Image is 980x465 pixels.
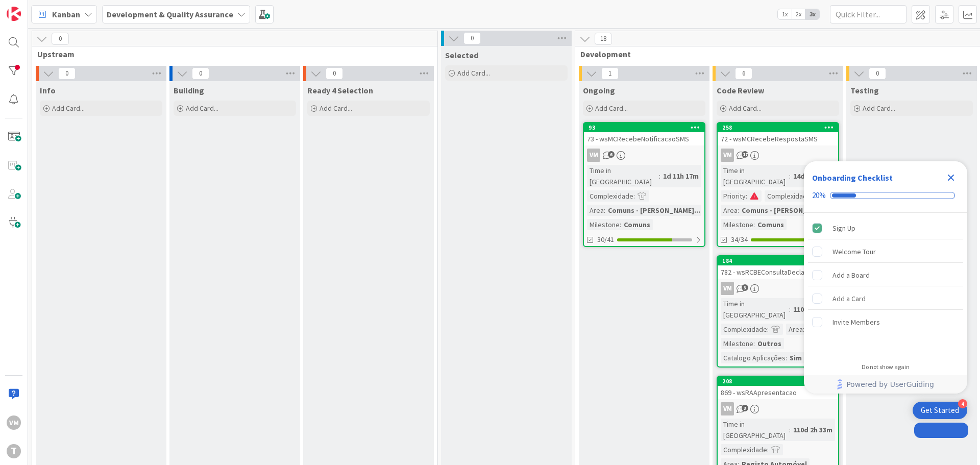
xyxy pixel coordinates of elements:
div: 184 [722,257,838,264]
div: 4 [958,399,967,408]
div: Milestone [721,219,753,230]
span: 3 [742,405,748,411]
span: : [746,190,747,202]
span: 6 [608,151,615,158]
span: : [659,170,660,182]
div: VM [721,149,734,162]
span: Testing [850,85,879,95]
span: : [753,219,755,230]
span: Powered by UserGuiding [846,378,934,390]
div: Time in [GEOGRAPHIC_DATA] [721,419,789,441]
div: 208869 - wsRAApresentacao [718,377,838,399]
div: Time in [GEOGRAPHIC_DATA] [587,165,659,187]
span: 30/41 [597,234,614,245]
div: VM [721,282,734,295]
div: Add a Card is incomplete. [808,287,963,310]
div: 208 [718,377,838,386]
span: Code Review [717,85,764,95]
div: 110d 2h 33m [791,304,835,315]
div: Milestone [587,219,620,230]
div: 782 - wsRCBEConsultaDeclaracao [718,265,838,279]
div: VM [721,402,734,415]
span: Ongoing [583,85,615,95]
div: Complexidade [765,190,811,202]
span: Selected [445,50,478,60]
div: Milestone [721,338,753,349]
div: Close Checklist [943,169,959,186]
div: 20% [812,191,826,200]
span: Add Card... [863,104,895,113]
div: Add a Card [832,292,866,305]
span: 3 [742,284,748,291]
div: Area [721,205,738,216]
span: : [620,219,621,230]
span: Add Card... [595,104,628,113]
div: Sign Up [832,222,855,234]
div: Sign Up is complete. [808,217,963,239]
div: 9373 - wsMCRecebeNotificacaoSMS [584,123,704,145]
div: Welcome Tour [832,246,876,258]
span: 0 [463,32,481,44]
span: 2x [792,9,805,19]
span: Add Card... [729,104,762,113]
input: Quick Filter... [830,5,906,23]
span: : [738,205,739,216]
span: 0 [192,67,209,80]
span: : [789,304,791,315]
span: Add Card... [52,104,85,113]
span: 0 [326,67,343,80]
span: : [786,352,787,363]
span: 0 [58,67,76,80]
div: 14d 19h 59m [791,170,835,182]
div: Area [587,205,604,216]
div: 72 - wsMCRecebeRespostaSMS [718,132,838,145]
span: Building [174,85,204,95]
div: Comuns - [PERSON_NAME]... [739,205,837,216]
div: Invite Members is incomplete. [808,311,963,333]
span: 0 [52,33,69,45]
img: Visit kanbanzone.com [7,7,21,21]
span: : [604,205,605,216]
div: Open Get Started checklist, remaining modules: 4 [913,402,967,419]
div: 258 [718,123,838,132]
div: Outros [755,338,784,349]
span: 0 [869,67,886,80]
div: 93 [584,123,704,132]
a: Powered by UserGuiding [809,375,962,394]
span: Add Card... [186,104,218,113]
div: T [7,444,21,458]
div: 184782 - wsRCBEConsultaDeclaracao [718,256,838,279]
div: Priority [721,190,746,202]
span: Ready 4 Selection [307,85,373,95]
span: 17 [742,151,748,158]
span: : [633,190,635,202]
div: Add a Board [832,269,870,281]
div: 869 - wsRAApresentacao [718,386,838,399]
span: : [803,324,804,335]
div: Checklist progress: 20% [812,191,959,200]
span: Add Card... [320,104,352,113]
div: Do not show again [862,363,910,371]
div: Area [786,324,803,335]
div: Onboarding Checklist [812,172,893,184]
div: Comuns - [PERSON_NAME]... [605,205,703,216]
span: Kanban [52,8,80,20]
span: : [753,338,755,349]
span: 1 [601,67,619,80]
div: VM [587,149,600,162]
div: Time in [GEOGRAPHIC_DATA] [721,165,789,187]
span: Info [40,85,56,95]
div: 258 [722,124,838,131]
div: Welcome Tour is incomplete. [808,240,963,263]
span: 3x [805,9,819,19]
div: VM [718,282,838,295]
div: VM [584,149,704,162]
div: 184 [718,256,838,265]
div: Footer [804,375,967,394]
div: 1d 11h 17m [660,170,701,182]
div: Catalogo Aplicações [721,352,786,363]
div: Comuns [755,219,787,230]
div: Get Started [921,405,959,415]
div: VM [718,149,838,162]
div: Complexidade [721,324,767,335]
